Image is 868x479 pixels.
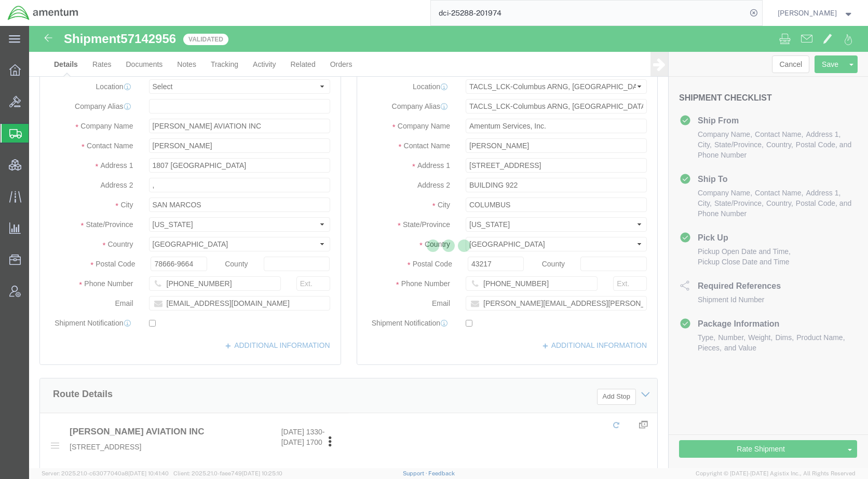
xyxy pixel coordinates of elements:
input: Search for shipment number, reference number [431,1,747,25]
a: Support [403,470,429,476]
span: Kent Gilman [778,7,837,19]
img: logo [7,5,79,21]
span: [DATE] 10:41:40 [128,470,169,476]
a: Feedback [428,470,455,476]
span: Client: 2025.21.0-faee749 [173,470,282,476]
span: Server: 2025.21.0-c63077040a8 [42,470,169,476]
span: Copyright © [DATE]-[DATE] Agistix Inc., All Rights Reserved [696,469,856,478]
span: [DATE] 10:25:10 [242,470,282,476]
button: [PERSON_NAME] [777,7,854,19]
